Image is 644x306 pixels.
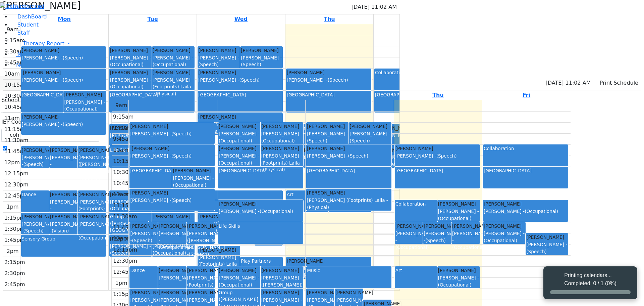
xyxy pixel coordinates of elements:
div: [PERSON_NAME] [452,223,479,229]
div: [PERSON_NAME] [22,47,106,54]
div: 11:45am [112,224,139,232]
div: [PERSON_NAME] - [110,54,151,68]
div: 12pm [3,159,21,167]
div: [PERSON_NAME] [438,267,479,274]
div: [PERSON_NAME] - [130,197,214,204]
div: [PERSON_NAME] (Footprints) Laila - [153,77,194,97]
span: (Speech) [171,131,192,136]
div: 12:15pm [112,246,139,254]
div: [PERSON_NAME] [64,91,105,98]
div: [PERSON_NAME] [22,147,49,154]
div: [PERSON_NAME] [130,223,157,229]
span: (Speech) [328,77,348,83]
div: [PERSON_NAME] [395,145,479,152]
div: [PERSON_NAME] - [198,54,239,68]
div: [PERSON_NAME] [22,69,106,76]
div: ([PERSON_NAME][GEOGRAPHIC_DATA]) [110,220,151,234]
div: 9:45am [3,59,26,67]
div: 2:15pm [3,258,26,266]
div: [GEOGRAPHIC_DATA] [219,167,303,174]
div: 9am [5,26,20,34]
div: 11:15am [3,125,30,133]
div: [PERSON_NAME] [219,267,260,274]
div: [PERSON_NAME] [187,267,214,274]
div: [PERSON_NAME] - [22,221,49,234]
div: [PERSON_NAME] [130,189,214,196]
div: 2:30pm [3,269,26,277]
div: [PERSON_NAME] - [438,208,479,222]
div: [PERSON_NAME] [187,223,214,229]
div: [PERSON_NAME] [153,69,194,76]
span: (Speech) [63,122,83,127]
div: 1:30pm [3,225,26,233]
div: [PERSON_NAME] - [395,152,479,159]
div: 9am [114,101,129,110]
div: [PERSON_NAME] - [438,274,479,288]
div: [PERSON_NAME] - [159,274,186,295]
div: [PERSON_NAME] - [78,221,106,241]
div: [PERSON_NAME] - [173,175,214,188]
div: 11:30am [3,136,30,144]
div: [PERSON_NAME] - [22,121,106,128]
div: [PERSON_NAME] - [350,130,391,144]
div: [PERSON_NAME] [153,47,194,54]
div: Group [219,289,260,296]
span: (Speech) [171,153,192,159]
span: (Speech) [189,252,209,257]
div: Life Skills [219,223,303,229]
div: [PERSON_NAME] - [50,199,77,219]
div: [PERSON_NAME] - [241,54,282,68]
span: (Physical) [307,205,329,210]
div: 10:45am [112,179,139,187]
div: [PERSON_NAME] [110,69,151,76]
div: [PERSON_NAME] - [452,230,479,251]
div: [PERSON_NAME] - [219,274,260,288]
span: (Occupational) [261,138,295,143]
span: (Speech) [110,250,130,256]
div: Music [307,267,391,274]
div: [PERSON_NAME] [110,235,151,242]
div: 12:45pm [112,268,139,276]
div: 11:45am [3,147,30,156]
div: [PERSON_NAME] (Footprints) Laila - [307,197,391,211]
div: 10am [112,146,130,154]
div: [PERSON_NAME] [173,167,214,174]
div: 10:15am [112,157,139,165]
div: [PERSON_NAME] [159,289,186,296]
span: (Speech) [526,249,547,254]
div: [PERSON_NAME] [438,201,479,207]
div: [PERSON_NAME] (Footprints) Laila - [261,152,303,173]
span: (Speech) [63,77,83,83]
div: [PERSON_NAME] [395,223,423,229]
div: 12pm [112,235,130,243]
div: [PERSON_NAME] - [307,130,348,144]
a: September 17, 2025 [233,14,249,24]
label: School Years [1,96,35,104]
div: [PERSON_NAME] [159,267,186,274]
div: [GEOGRAPHIC_DATA] [375,91,459,98]
div: [PERSON_NAME] - [219,130,260,144]
div: 9:45am [112,135,135,143]
div: Group [110,213,151,220]
div: [PERSON_NAME] [50,191,77,198]
div: [PERSON_NAME] [50,147,77,154]
div: [PERSON_NAME] [261,123,303,130]
span: (Speech) [23,228,44,233]
div: [GEOGRAPHIC_DATA] [287,91,371,98]
span: (Occupational) [438,216,472,221]
div: 2pm [5,247,20,255]
div: Life Skills [110,147,194,154]
div: 11am [112,190,130,199]
div: [PERSON_NAME] - [130,152,214,159]
span: (Speech) [198,62,219,67]
span: (Occupational) [219,160,252,166]
div: [PERSON_NAME] [307,189,391,196]
div: [PERSON_NAME] [526,234,568,241]
div: 12:15pm [3,170,30,178]
span: (Occupational) [64,106,98,112]
span: (Occupational) [110,84,144,89]
div: [GEOGRAPHIC_DATA] [395,167,479,174]
div: [PERSON_NAME] [110,125,194,131]
div: 1:15pm [3,214,26,222]
div: [PERSON_NAME] [484,223,525,229]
